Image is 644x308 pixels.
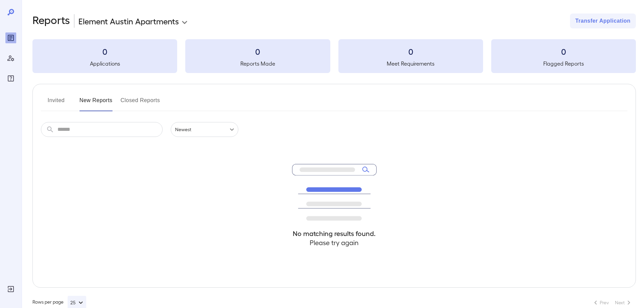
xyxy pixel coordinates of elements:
button: Invited [41,95,71,111]
button: Transfer Application [570,14,636,28]
h3: 0 [338,46,483,57]
h5: Meet Requirements [338,60,483,68]
summary: 0Applications0Reports Made0Meet Requirements0Flagged Reports [32,39,636,73]
div: Reports [5,32,16,43]
h3: 0 [32,46,177,57]
div: Log Out [5,284,16,294]
div: FAQ [5,73,16,84]
nav: pagination navigation [589,297,636,308]
h5: Flagged Reports [491,60,636,68]
button: New Reports [79,95,113,111]
h5: Reports Made [185,60,330,68]
h4: No matching results found. [292,229,377,238]
h3: 0 [185,46,330,57]
div: Newest [171,122,238,137]
p: Element Austin Apartments [78,16,179,26]
h3: 0 [491,46,636,57]
h2: Reports [32,14,70,28]
h5: Applications [32,60,177,68]
button: Closed Reports [121,95,160,111]
h4: Please try again [292,238,377,247]
div: Manage Users [5,53,16,64]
